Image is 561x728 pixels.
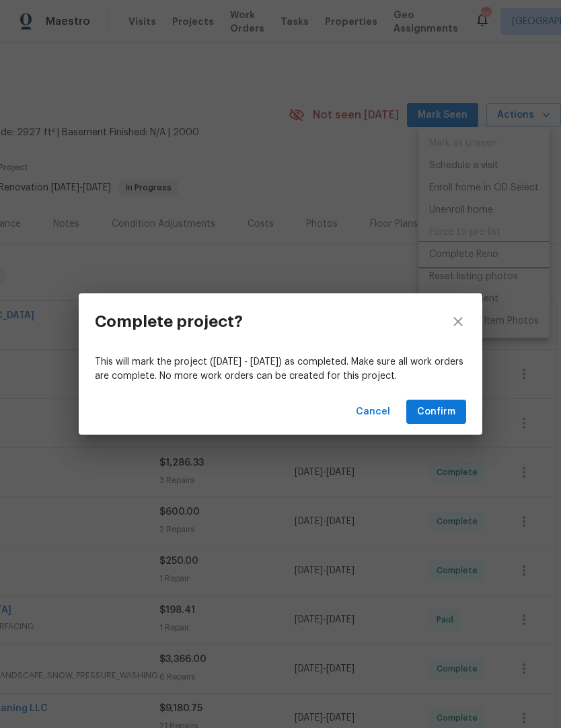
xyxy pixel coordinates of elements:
button: Confirm [406,400,466,425]
p: This will mark the project ([DATE] - [DATE]) as completed. Make sure all work orders are complete... [95,355,466,384]
button: close [434,293,482,350]
h3: Complete project? [95,312,243,331]
button: Cancel [350,400,396,425]
span: Cancel [356,404,390,421]
span: Confirm [417,404,455,421]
